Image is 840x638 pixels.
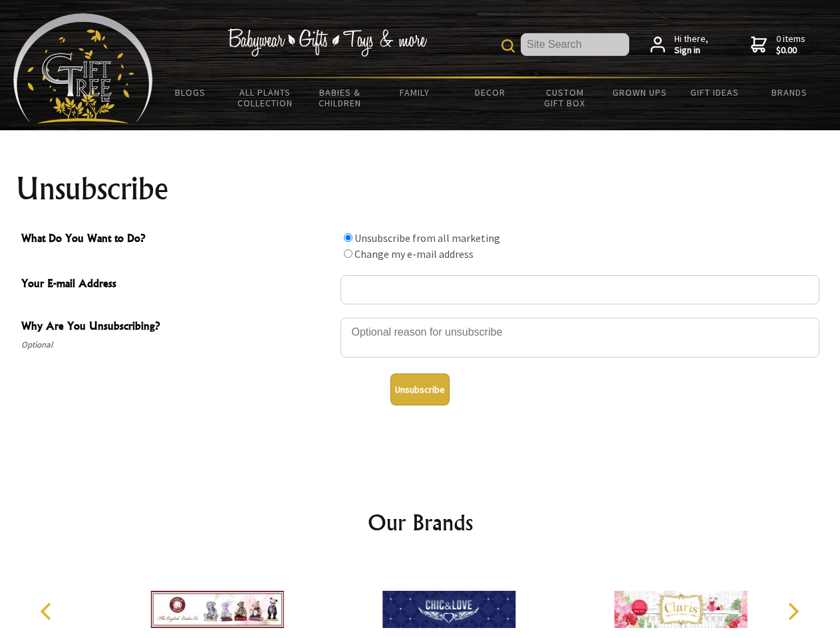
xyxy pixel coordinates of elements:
span: Hi there, [674,33,708,56]
a: 0 items$0.00 [751,33,805,56]
img: Babywear - Gifts - Toys & more [227,29,427,56]
a: Hi there,Sign in [650,33,708,56]
span: What Do You Want to Do? [21,230,334,249]
input: What Do You Want to Do? [344,249,352,258]
span: Optional [21,337,334,353]
a: Grown Ups [602,78,677,106]
input: Site Search [521,33,629,56]
a: Babies & Children [303,78,378,117]
textarea: Why Are You Unsubscribing? [341,318,819,358]
a: Decor [452,78,527,106]
a: Custom Gift Box [527,78,603,117]
h1: Unsubscribe [16,173,825,205]
input: Your E-mail Address [341,275,819,304]
button: Next [778,597,807,626]
input: What Do You Want to Do? [344,233,352,242]
img: product search [501,39,515,53]
h2: Our Brands [27,506,814,538]
span: Why Are You Unsubscribing? [21,318,334,337]
img: Babyware - Gifts - Toys and more... [13,13,153,124]
a: Gift Ideas [677,78,752,106]
a: All Plants Collection [228,78,303,117]
span: 0 items [776,33,805,56]
span: Your E-mail Address [21,275,334,294]
a: Family [378,78,453,106]
strong: Sign in [674,45,708,56]
strong: $0.00 [776,45,805,56]
label: Change my e-mail address [354,247,474,261]
button: Unsubscribe [390,373,450,405]
button: Previous [33,597,63,626]
a: Brands [752,78,827,106]
a: BLOGS [153,78,228,106]
label: Unsubscribe from all marketing [354,231,500,245]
